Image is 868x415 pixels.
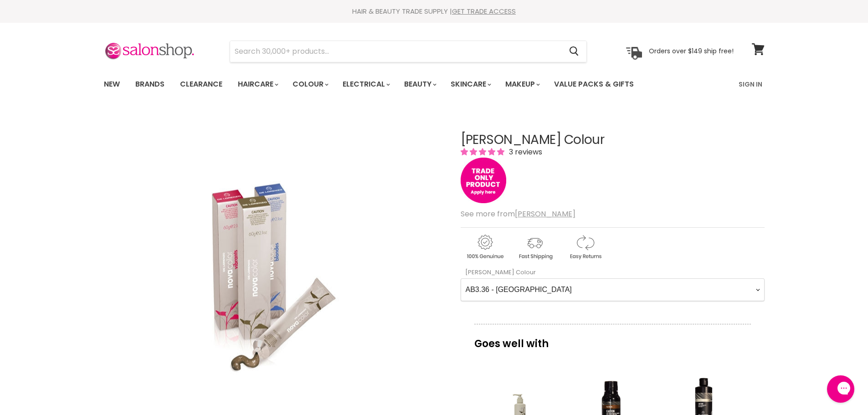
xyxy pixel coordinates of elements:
[97,75,127,94] a: New
[444,75,497,94] a: Skincare
[92,71,776,97] nav: Main
[461,133,765,147] h1: [PERSON_NAME] Colour
[515,209,575,219] a: [PERSON_NAME]
[547,75,641,94] a: Value Packs & Gifts
[822,372,859,406] iframe: Gorgias live chat messenger
[173,75,229,94] a: Clearance
[649,47,734,55] p: Orders over $149 ship free!
[474,324,751,354] p: Goes well with
[461,233,509,261] img: genuine.gif
[461,209,575,219] span: See more from
[128,75,171,94] a: Brands
[506,147,542,157] span: 3 reviews
[230,41,562,62] input: Search
[452,6,516,16] a: GET TRADE ACCESS
[97,71,687,97] ul: Main menu
[461,158,506,203] img: tradeonly_small.jpg
[230,41,587,62] form: Product
[397,75,442,94] a: Beauty
[231,75,284,94] a: Haircare
[336,75,395,94] a: Electrical
[498,75,545,94] a: Makeup
[461,268,536,277] label: [PERSON_NAME] Colour
[286,75,334,94] a: Colour
[561,233,609,261] img: returns.gif
[733,75,768,94] a: Sign In
[562,41,586,62] button: Search
[461,147,506,157] span: 5.00 stars
[511,233,559,261] img: shipping.gif
[92,7,776,16] div: HAIR & BEAUTY TRADE SUPPLY |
